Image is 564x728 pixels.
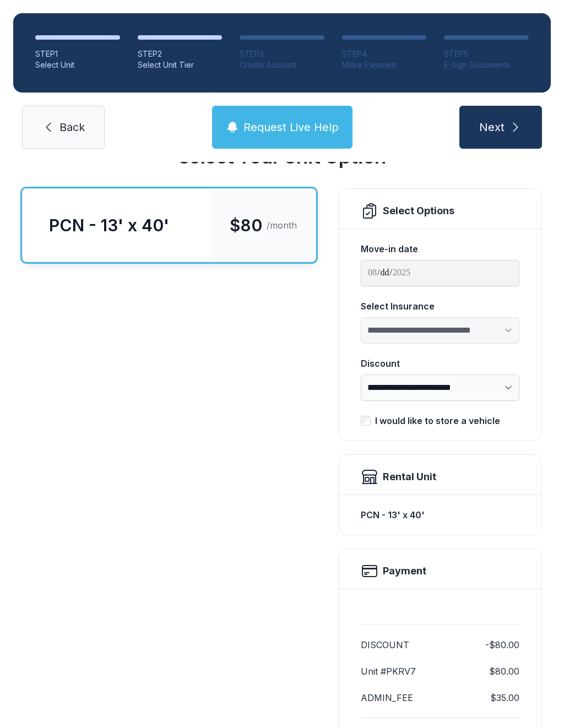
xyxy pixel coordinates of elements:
[361,260,519,286] input: Move-in date
[240,48,324,59] div: STEP 3
[383,563,426,579] h2: Payment
[240,59,324,70] div: Create Account
[49,215,169,235] div: PCN - 13' x 40'
[361,504,519,526] div: PCN - 13' x 40'
[444,59,529,70] div: E-Sign Documents
[479,119,505,135] span: Next
[485,638,519,651] dd: -$80.00
[361,691,413,704] dt: ADMIN_FEE
[267,219,297,232] span: /month
[489,665,519,678] dd: $80.00
[138,48,223,59] div: STEP 2
[230,215,262,235] span: $80
[361,242,519,256] div: Move-in date
[243,119,339,135] span: Request Live Help
[361,357,519,370] div: Discount
[22,149,542,166] div: Select Your Unit Option
[383,469,436,485] div: Rental Unit
[361,374,519,401] select: Discount
[490,691,519,704] dd: $35.00
[361,300,519,313] div: Select Insurance
[138,59,223,70] div: Select Unit Tier
[59,119,85,135] span: Back
[361,665,416,678] dt: Unit #PKRV7
[383,203,454,219] div: Select Options
[342,59,427,70] div: Make Payment
[342,48,427,59] div: STEP 4
[444,48,529,59] div: STEP 5
[361,317,519,344] select: Select Insurance
[361,638,409,651] dt: DISCOUNT
[35,59,120,70] div: Select Unit
[375,414,500,427] div: I would like to store a vehicle
[35,48,120,59] div: STEP 1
